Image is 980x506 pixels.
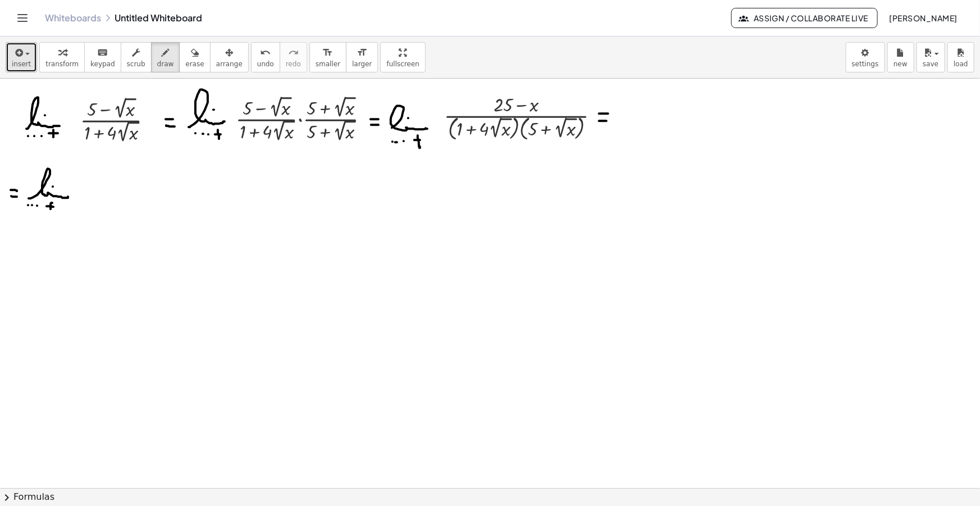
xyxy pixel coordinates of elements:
[286,60,301,68] span: redo
[386,60,419,68] span: fullscreen
[846,42,885,72] button: settings
[322,46,333,60] i: format_size
[45,12,101,24] a: Whiteboards
[280,42,307,72] button: redoredo
[157,60,174,68] span: draw
[151,42,180,72] button: draw
[880,8,967,28] button: [PERSON_NAME]
[127,60,145,68] span: scrub
[357,46,367,60] i: format_size
[260,46,271,60] i: undo
[45,60,79,68] span: transform
[741,13,868,23] span: Assign / Collaborate Live
[288,46,299,60] i: redo
[889,13,958,23] span: [PERSON_NAME]
[316,60,340,68] span: smaller
[6,42,37,72] button: insert
[380,42,425,72] button: fullscreen
[947,42,974,72] button: load
[216,60,243,68] span: arrange
[12,60,31,68] span: insert
[852,60,879,68] span: settings
[179,42,210,72] button: erase
[39,42,85,72] button: transform
[90,60,115,68] span: keypad
[731,8,878,28] button: Assign / Collaborate Live
[210,42,249,72] button: arrange
[257,60,274,68] span: undo
[84,42,121,72] button: keyboardkeypad
[352,60,372,68] span: larger
[251,42,280,72] button: undoundo
[894,60,908,68] span: new
[13,9,31,27] button: Toggle navigation
[97,46,108,60] i: keyboard
[923,60,938,68] span: save
[887,42,914,72] button: new
[121,42,152,72] button: scrub
[185,60,204,68] span: erase
[954,60,968,68] span: load
[309,42,347,72] button: format_sizesmaller
[917,42,945,72] button: save
[346,42,378,72] button: format_sizelarger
